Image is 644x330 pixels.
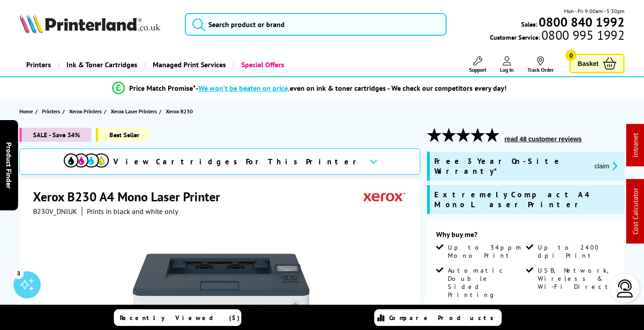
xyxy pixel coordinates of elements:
a: Log In [500,56,514,73]
span: Best Seller [96,128,150,142]
h1: Xerox B230 A4 Mono Laser Printer [33,188,229,205]
span: B230V_DNIUK [33,207,77,216]
a: Support [469,56,486,73]
input: Search product or brand [185,13,447,36]
a: Xerox Printers [69,107,104,116]
span: Ink & Toner Cartridges [66,53,137,76]
span: Extremely Compact A4 Mono Laser Printer [434,190,620,209]
span: Automatic Double Sided Printing [448,266,524,299]
img: Xerox [364,188,405,205]
span: Mon - Fri 9:00am - 5:30pm [564,7,625,15]
button: read 48 customer reviews [502,135,584,143]
a: Xerox Laser Printers [111,107,159,116]
span: 0800 995 1992 [540,31,625,39]
span: Basket [578,57,598,70]
a: Home [19,107,35,116]
a: Special Offers [233,53,291,76]
span: 0 [565,50,577,61]
span: Support [469,66,486,73]
a: Printerland Logo [19,14,174,35]
span: Price Match Promise* [129,84,196,93]
div: - even on ink & toner cartridges - We check our competitors every day! [196,84,507,93]
span: We won’t be beaten on price, [198,84,290,93]
span: View Cartridges For This Printer [113,157,362,167]
img: user-headset-light.svg [616,279,634,297]
a: Printers [19,53,58,76]
a: 0800 840 1992 [537,18,625,26]
a: Basket 0 [569,54,625,73]
span: USB, Network, Wireless & Wi-Fi Direct [538,266,614,291]
div: Why buy me? [436,230,616,243]
span: Log In [500,66,514,73]
a: Compare Products [374,309,502,326]
div: 3 [14,268,24,278]
span: Customer Service: [490,31,625,42]
img: Printerland Logo [19,14,160,33]
span: Printers [42,107,60,116]
span: Free 3 Year On-Site Warranty* [434,156,587,176]
a: Managed Print Services [144,53,233,76]
span: Up to 34ppm Mono Print [448,243,524,260]
b: 0800 840 1992 [539,14,625,30]
a: Xerox B230 [166,107,195,116]
a: Ink & Toner Cartridges [58,53,144,76]
a: Recently Viewed (5) [114,309,241,326]
span: Xerox Printers [69,107,102,116]
span: SALE - Save 34% [19,128,91,142]
a: Intranet [631,133,640,158]
span: Compare Products [389,314,498,322]
span: Xerox Laser Printers [111,107,157,116]
img: View Cartridges [64,153,109,167]
span: Home [19,107,33,116]
span: Up to 2400 dpi Print [538,243,614,260]
span: Xerox B230 [166,107,193,116]
i: Prints in black and white only [87,207,178,216]
li: modal_Promise [5,80,614,96]
span: Recently Viewed (5) [120,314,240,322]
a: Cost Calculator [631,188,640,235]
span: Sales: [521,20,537,28]
a: Track Order [527,56,554,73]
a: Printers [42,107,62,116]
span: Product Finder [5,142,14,188]
button: promo-description [592,161,620,171]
